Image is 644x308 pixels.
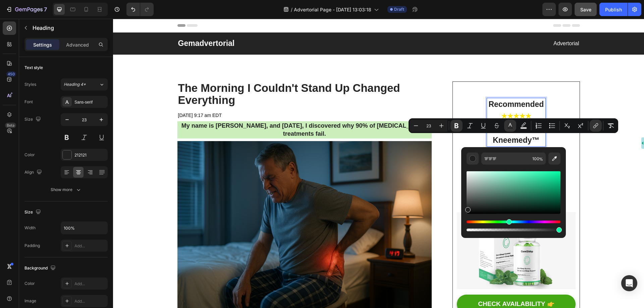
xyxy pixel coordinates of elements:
img: Alt Image [344,193,462,270]
p: Advanced [66,41,89,48]
p: Product benefit 3 [387,162,428,171]
span: % [539,156,543,163]
span: Save [580,7,591,12]
h2: The Morning I Couldn't Stand Up Changed Everything [64,63,319,88]
div: Font [24,99,33,105]
button: Publish [599,3,628,16]
div: Text style [24,65,43,71]
span: [DATE] 9:17 am EDT [65,94,109,99]
span: Heading 4* [64,81,86,87]
div: Color [24,152,35,158]
div: Rich Text Editor. Editing area: main [64,91,109,102]
strong: My name is [PERSON_NAME], and [DATE], I discovered why 90% of [MEDICAL_DATA] treatments fail. [68,104,315,118]
div: Show more [51,186,82,193]
div: Add... [74,298,106,304]
p: Product benefit 4 [387,175,428,185]
div: Image [24,298,36,304]
button: 7 [3,3,50,16]
div: 212121 [74,152,106,158]
span: 4.8 | 2,497 reviews [383,107,423,113]
div: Add... [74,243,106,249]
span: Draft [394,6,404,12]
button: Save [575,3,597,16]
div: Undo/Redo [126,3,154,16]
div: Styles [24,81,36,87]
button: Heading 4* [61,78,108,90]
p: 7 [44,5,47,13]
button: Show more [24,184,108,196]
a: Kneemedy™ [380,117,426,126]
div: Size [24,115,42,124]
div: Color [24,281,35,287]
div: Width [24,225,36,231]
p: Heading [33,24,105,32]
span: ★★★★★ [388,94,418,101]
span: Advertorial Page - [DATE] 13:03:18 [294,6,371,13]
h2: Rich Text Editor. Editing area: main [374,79,433,128]
div: Size [24,208,42,217]
strong: Recommended [375,81,431,90]
div: Editor contextual toolbar [409,118,618,133]
div: CHECK AVAILABILITY [365,281,432,290]
div: Beta [5,123,16,128]
iframe: Design area [113,19,644,308]
p: Settings [33,41,52,48]
div: Sans-serif [74,99,106,105]
div: Open Intercom Messenger [621,275,637,291]
span: / [291,6,292,13]
div: Hue [467,221,560,223]
div: Background [24,264,57,273]
div: Publish [605,6,622,13]
input: E.g FFFFFF [481,152,530,165]
button: CHECK AVAILABILITY [344,276,462,295]
p: Advertorial [266,20,466,30]
div: 450 [6,71,16,77]
p: Product benefit 2 [387,148,428,158]
div: Add... [74,281,106,287]
img: Alt Image [64,122,319,292]
input: Auto [61,222,107,234]
p: Product benefit 1 [387,134,428,144]
div: Padding [24,243,40,249]
div: Align [24,168,43,177]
